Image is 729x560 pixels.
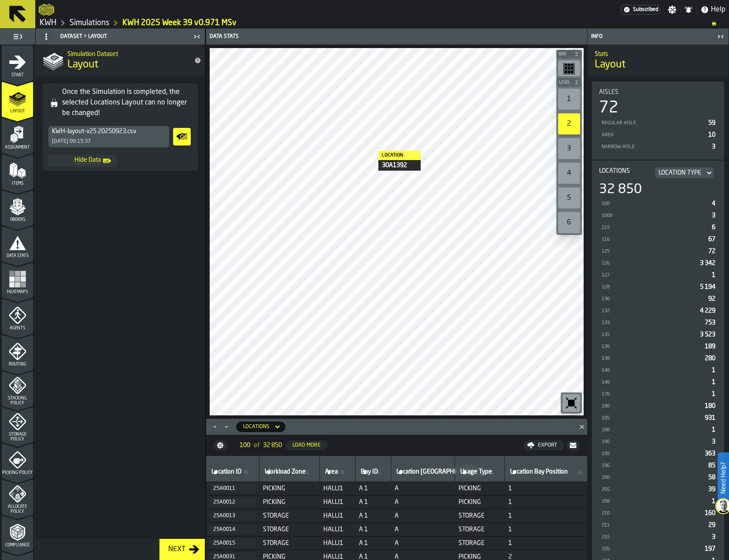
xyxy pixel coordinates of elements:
span: Data Stats [2,254,33,258]
span: Assignment [2,145,33,150]
span: 32 850 [263,442,282,449]
button: button-25A0012 [210,497,256,507]
span: 1 [508,540,590,547]
div: StatList-item-130 [599,293,717,305]
div: 1 [558,89,580,110]
input: label [395,467,451,478]
div: StatList-item-146 [599,376,717,388]
button: button-Load More [285,441,328,450]
span: 197 [705,546,715,552]
label: Show Data [170,126,192,147]
div: 220 [601,546,701,552]
a: logo-header [39,2,54,18]
button: button-25A0011 [210,484,256,493]
li: menu Agents [2,299,33,334]
span: PICKING [459,499,501,506]
span: Bay [557,52,572,57]
span: 280 [705,355,715,362]
div: StatList-item-Regular Aisle [599,117,717,129]
div: StatList-item-125 [599,245,717,257]
div: button-toolbar-undefined [556,87,582,112]
span: A [395,499,451,506]
div: Next [165,544,189,555]
div: StatList-item-208 [599,495,717,507]
div: 2 [558,113,580,134]
span: HALLI1 [323,512,352,519]
div: StatList-item-Narrow Aisle [599,141,717,153]
span: Hide Data [52,157,101,165]
span: 1 [712,367,715,373]
span: A 1 [359,512,388,519]
li: menu Orders [2,190,33,225]
div: 210 [601,511,701,516]
div: button-toolbar-undefined [556,210,582,235]
li: menu Start [2,45,33,81]
div: DropdownMenuValue-5c13afbf-4c6e-4697-8b32-4077b661a58b[DATE] 09:15:37 [48,126,170,148]
div: 170 [601,392,708,397]
span: A 1 [359,499,388,506]
a: link-to-/wh/i/4fb45246-3b77-4bb5-b880-c337c3c5facb [40,18,56,28]
div: 211 [601,523,705,528]
div: 4 [558,163,580,184]
div: Title [599,168,717,178]
div: 133 [601,320,701,326]
span: A [395,526,451,533]
div: 205 [601,487,705,493]
div: Dataset > Layout [37,30,191,44]
input: label [210,467,255,478]
span: of [254,442,259,449]
div: StatList-item-116 [599,233,717,245]
div: StatList-item-133 [599,317,717,329]
div: 116 [601,237,705,243]
label: Need Help? [718,453,728,503]
div: StatList-item-1000 [599,209,717,221]
div: 127 [601,273,708,278]
li: menu Routing [2,335,33,370]
div: StatList-item-170 [599,388,717,400]
span: A [395,485,451,492]
span: 5 194 [700,284,715,290]
li: menu Storage Policy [2,407,33,442]
button: button-Export [524,440,564,451]
div: button-toolbar-Show Data [170,126,192,147]
span: Level [557,80,572,85]
header: Data Stats [206,29,587,45]
svg: Reset zoom and position [564,396,578,410]
span: 6 [712,224,715,231]
span: 1 [712,272,715,278]
span: label [361,468,378,475]
div: StatList-item-185 [599,412,717,424]
div: Data Stats [208,34,398,40]
a: link-to-/wh/i/4fb45246-3b77-4bb5-b880-c337c3c5facb/simulations/4cf6e0dc-6c9c-4179-bc24-c8787283ec4c [122,18,237,28]
div: 5 [558,187,580,209]
span: 1 [508,499,590,506]
span: label [325,468,338,475]
div: 200 [601,475,705,481]
div: 146 [601,380,708,385]
a: toggle-dataset-table-Hide Data [48,155,117,167]
div: 195 [601,451,701,457]
div: StatList-item-205 [599,483,717,495]
div: 25A0011 [213,485,252,492]
div: DropdownMenuValue-layout [243,424,270,430]
div: button-toolbar-undefined [556,112,582,136]
span: 3 523 [700,332,715,338]
div: button-toolbar-undefined [561,392,582,414]
a: link-to-/wh/i/4fb45246-3b77-4bb5-b880-c337c3c5facb [70,18,109,28]
button: Maximize [210,422,220,431]
input: label [508,467,589,478]
h2: Sub Title [595,49,722,58]
span: Layout [2,109,33,114]
div: 115 [601,225,708,231]
div: 208 [601,499,708,504]
div: 128 [601,284,696,290]
span: Start [2,73,33,78]
div: Regular Aisle [601,120,705,126]
span: STORAGE [459,526,501,533]
div: StatList-item-180 [599,400,717,412]
div: StatList-item-200 [599,471,717,483]
span: Layout [595,58,625,72]
div: title-Layout [36,45,205,76]
button: button-Next [159,539,205,560]
div: DropdownMenuValue-layout [236,422,285,432]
